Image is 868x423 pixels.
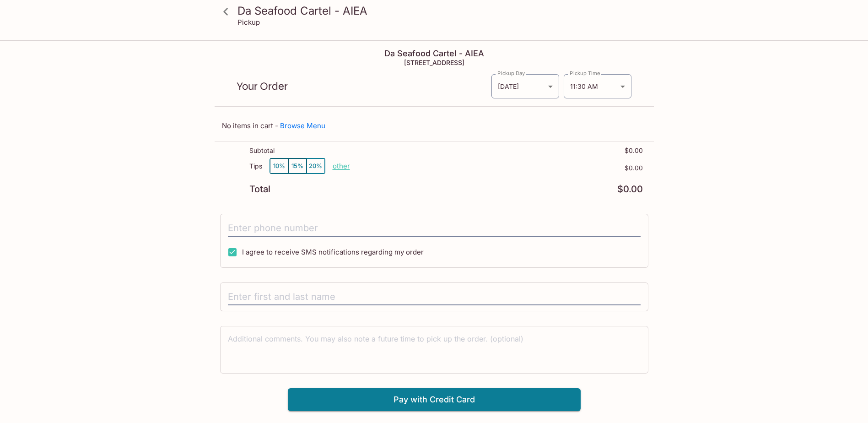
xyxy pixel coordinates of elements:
[222,121,647,130] p: No items in cart -
[237,4,647,18] h3: Da Seafood Cartel - AIEA
[215,49,654,59] h4: Da Seafood Cartel - AIEA
[249,147,275,154] p: Subtotal
[249,185,270,194] p: Total
[350,164,643,172] p: $0.00
[215,59,654,66] h5: [STREET_ADDRESS]
[570,70,600,77] label: Pickup Time
[333,162,350,170] button: other
[617,185,643,194] p: $0.00
[237,18,260,27] p: Pickup
[491,74,559,98] div: [DATE]
[497,70,525,77] label: Pickup Day
[242,248,424,256] span: I agree to receive SMS notifications regarding my order
[228,220,641,237] input: Enter phone number
[249,163,262,170] p: Tips
[625,147,643,154] p: $0.00
[237,82,491,91] p: Your Order
[280,121,325,130] a: Browse Menu
[288,158,307,174] button: 15%
[270,158,288,174] button: 10%
[288,388,581,411] button: Pay with Credit Card
[564,74,631,98] div: 11:30 AM
[307,158,325,174] button: 20%
[228,288,641,306] input: Enter first and last name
